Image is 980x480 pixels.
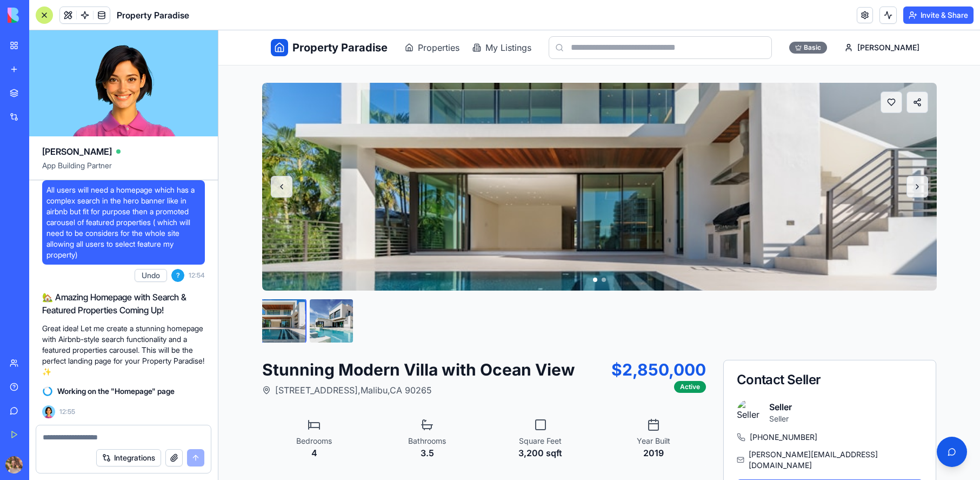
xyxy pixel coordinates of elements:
[617,6,710,28] button: [PERSON_NAME]
[57,386,175,397] span: Working on the "Homepage" page
[391,416,478,429] p: 2019
[52,416,139,429] p: 4
[52,405,139,416] p: Bedrooms
[189,271,205,280] span: 12:54
[171,269,184,282] span: ?
[42,323,205,377] p: Great idea! Let me create a stunning homepage with Airbnb-style search functionality and a featur...
[135,269,167,282] button: Undo
[44,330,357,349] h1: Stunning Modern Villa with Ocean View
[44,52,718,260] img: Stunning Modern Villa with Ocean View
[96,449,161,466] button: Integrations
[267,11,313,24] span: My Listings
[52,9,169,26] a: Property Paradise
[59,407,75,416] span: 12:55
[91,269,135,312] img: Stunning Modern Villa with Ocean View 2
[57,353,214,366] span: [STREET_ADDRESS] , Malibu , CA 90265
[518,449,705,471] button: Send Inquiry
[393,330,488,349] p: $2,850,000
[42,405,55,418] img: Ella_00000_wcx2te.png
[391,405,478,416] p: Year Built
[903,6,974,24] button: Invite & Share
[531,402,599,412] span: [PHONE_NUMBER]
[518,343,705,356] div: Contact Seller
[44,269,87,312] img: Stunning Modern Villa with Ocean View 1
[254,11,313,24] a: My Listings
[456,351,488,363] div: Active
[278,405,365,416] p: Square Feet
[74,10,169,25] span: Property Paradise
[165,416,252,429] p: 3.5
[46,185,201,260] span: All users will need a homepage which has a complex search in the hero banner like in airbnb but f...
[199,11,241,24] span: Properties
[551,383,574,394] p: Seller
[117,9,189,22] span: Property Paradise
[518,369,544,395] img: Seller
[42,145,112,158] span: [PERSON_NAME]
[42,291,205,317] h2: 🏡 Amazing Homepage with Search & Featured Properties Coming Up!
[639,12,701,23] span: [PERSON_NAME]
[571,11,609,23] div: Basic
[5,456,23,474] img: ACg8ocLThIJc0-kgEtPSnGKBOvYvdRjH0f0ZGEI4-Av1ol2sGzKMIRYlNQ=s96-c
[551,370,574,383] p: Seller
[278,416,365,429] p: 3,200 sqft
[165,405,252,416] p: Bathrooms
[530,419,704,440] span: [PERSON_NAME][EMAIL_ADDRESS][DOMAIN_NAME]
[42,160,205,180] span: App Building Partner
[186,11,241,24] a: Properties
[8,8,75,23] img: logo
